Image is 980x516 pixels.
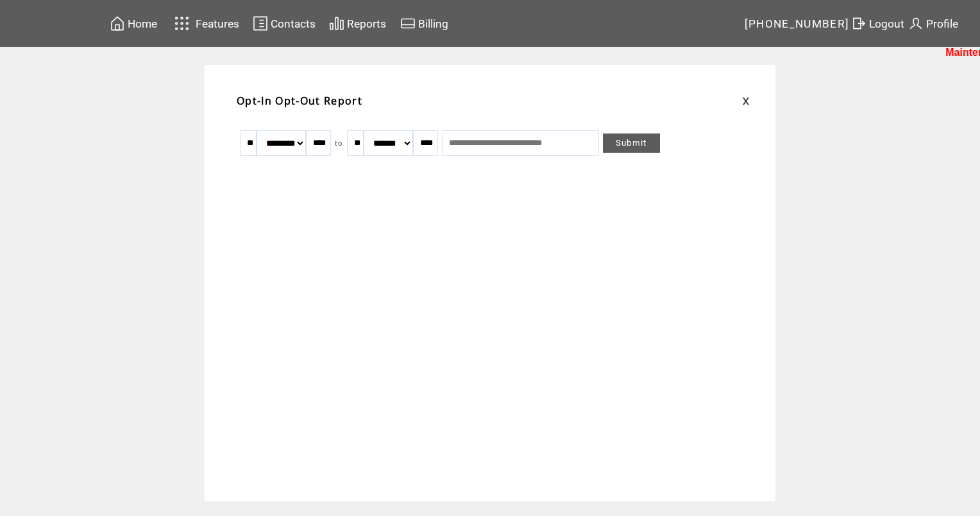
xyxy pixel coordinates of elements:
[849,13,906,33] a: Logout
[926,17,958,30] span: Profile
[329,15,344,31] img: chart.svg
[169,11,241,36] a: Features
[171,13,193,34] img: features.svg
[851,15,866,31] img: exit.svg
[603,133,660,153] a: Submit
[128,17,157,30] span: Home
[745,17,850,30] span: [PHONE_NUMBER]
[398,13,450,33] a: Billing
[906,13,960,33] a: Profile
[327,13,388,33] a: Reports
[869,17,904,30] span: Logout
[108,13,159,33] a: Home
[418,17,448,30] span: Billing
[110,15,125,31] img: home.svg
[400,15,416,31] img: creidtcard.svg
[251,13,317,33] a: Contacts
[196,17,239,30] span: Features
[271,17,316,30] span: Contacts
[347,17,386,30] span: Reports
[253,15,268,31] img: contacts.svg
[335,139,343,148] span: to
[237,94,362,108] span: Opt-In Opt-Out Report
[908,15,924,31] img: profile.svg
